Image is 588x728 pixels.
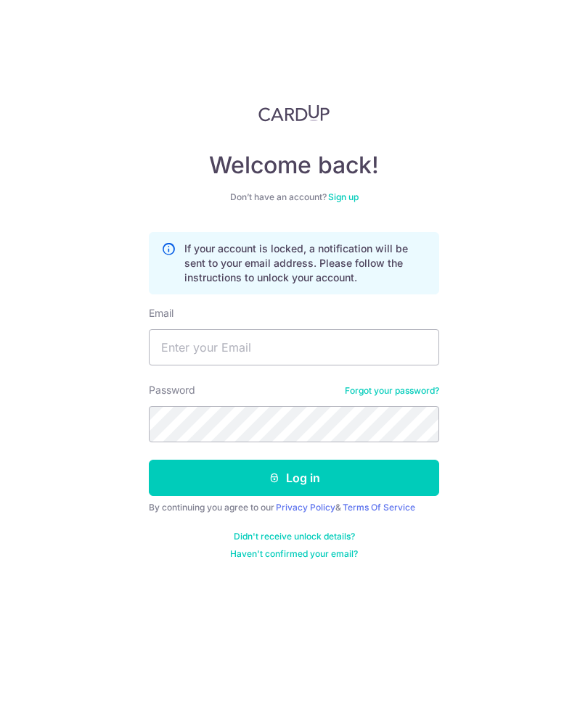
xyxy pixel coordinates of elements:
[276,502,335,513] a: Privacy Policy
[149,191,439,203] div: Don’t have an account?
[234,531,355,542] a: Didn't receive unlock details?
[149,306,173,320] label: Email
[149,460,439,496] button: Log in
[149,151,439,180] h4: Welcome back!
[149,502,439,513] div: By continuing you agree to our &
[345,385,439,397] a: Forgot your password?
[149,383,195,397] label: Password
[149,329,439,365] input: Enter your Email
[258,104,330,122] img: CardUp Logo
[328,191,359,202] a: Sign up
[184,241,427,285] p: If your account is locked, a notification will be sent to your email address. Please follow the i...
[230,548,358,560] a: Haven't confirmed your email?
[343,502,415,513] a: Terms Of Service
